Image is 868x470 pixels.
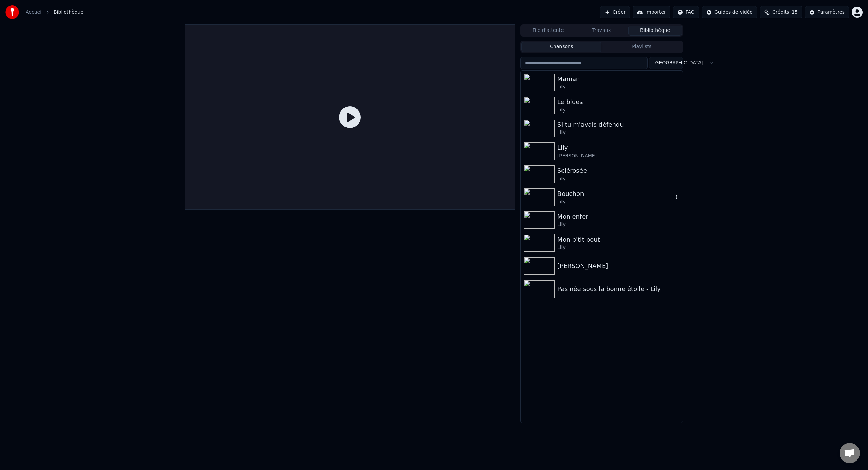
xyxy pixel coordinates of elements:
[653,60,703,66] span: [GEOGRAPHIC_DATA]
[557,261,680,271] div: [PERSON_NAME]
[557,284,680,294] div: Pas née sous la bonne étoile - Lily
[5,5,19,19] img: youka
[600,6,630,18] button: Créer
[557,143,680,152] div: Lily
[557,129,680,136] div: Lily
[557,166,680,176] div: Sclérosée
[557,107,680,114] div: Lily
[521,42,602,52] button: Chansons
[601,42,682,52] button: Playlists
[702,6,757,18] button: Guides de vidéo
[792,9,798,16] span: 15
[521,26,575,36] button: File d'attente
[633,6,670,18] button: Importer
[805,6,849,18] button: Paramètres
[772,9,789,16] span: Crédits
[557,199,673,205] div: Lily
[673,6,699,18] button: FAQ
[557,244,680,251] div: Lily
[26,9,43,16] a: Accueil
[557,189,673,199] div: Bouchon
[817,9,845,16] div: Paramètres
[575,26,629,36] button: Travaux
[557,212,680,221] div: Mon enfer
[628,26,682,36] button: Bibliothèque
[557,235,680,244] div: Mon p'tit bout
[557,152,680,159] div: [PERSON_NAME]
[557,176,680,182] div: Lily
[760,6,802,18] button: Crédits15
[557,120,680,129] div: Si tu m'avais défendu
[557,97,680,107] div: Le blues
[557,221,680,228] div: Lily
[54,9,83,16] span: Bibliothèque
[557,84,680,90] div: Lily
[557,74,680,84] div: Maman
[840,443,860,463] div: Ouvrir le chat
[26,9,83,16] nav: breadcrumb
